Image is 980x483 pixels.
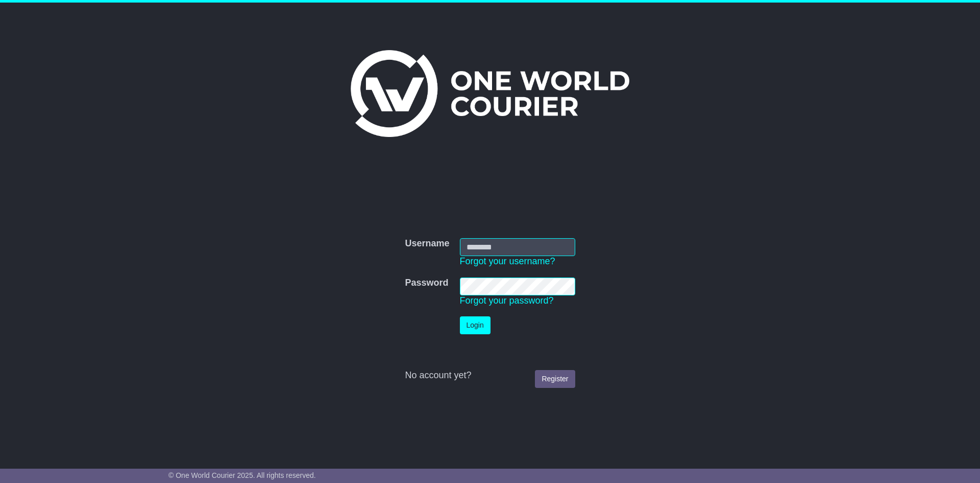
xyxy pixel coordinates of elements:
span: © One World Courier 2025. All rights reserved. [168,471,316,479]
a: Register [535,370,575,388]
div: No account yet? [405,370,575,381]
a: Forgot your password? [460,295,554,306]
button: Login [460,316,491,334]
label: Password [405,278,448,289]
label: Username [405,238,449,249]
a: Forgot your username? [460,256,555,266]
img: One World [351,50,629,137]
